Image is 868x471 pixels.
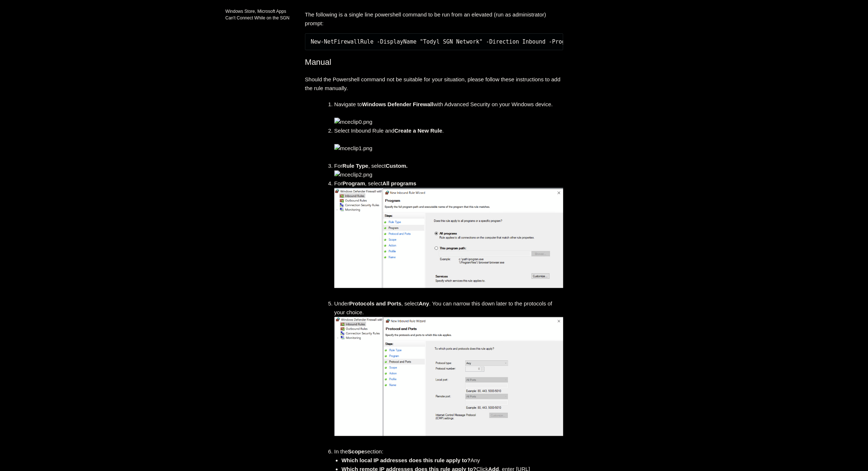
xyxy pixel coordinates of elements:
strong: Any [419,300,429,307]
li: Under , select . You can narrow this down later to the protocols of your choice. [334,299,563,447]
strong: Windows Defender Firewall [362,101,433,107]
li: Navigate to with Advanced Security on your Windows device. [334,100,563,126]
p: The following is a single line powershell command to be run from an elevated (run as administrato... [305,10,563,28]
strong: Which local IP addresses does this rule apply to? [342,457,470,463]
li: Any [342,456,563,465]
p: Should the Powershell command not be suitable for your situation, please follow these instruction... [305,75,563,93]
h2: Manual [305,56,563,68]
img: mceclip2.png [334,170,372,179]
li: For , select [334,179,563,299]
li: For , select [334,162,563,179]
strong: Scope [348,448,364,455]
strong: Protocols and Ports [349,300,402,307]
img: mceclip1.png [334,144,372,153]
img: mceclip0.png [334,118,372,126]
strong: All programs [382,180,416,186]
pre: New-NetFirewallRule -DisplayName "Todyl SGN Network" -Direction Inbound -Program Any -LocalAddres... [305,33,563,50]
li: Select Inbound Rule and . [334,126,563,162]
strong: Custom. [385,163,407,169]
a: Windows Store, Microsoft Apps Can't Connect While on the SGN [222,4,294,25]
strong: Program [342,180,365,186]
strong: Create a New Rule [394,127,442,134]
strong: Rule Type [342,163,368,169]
